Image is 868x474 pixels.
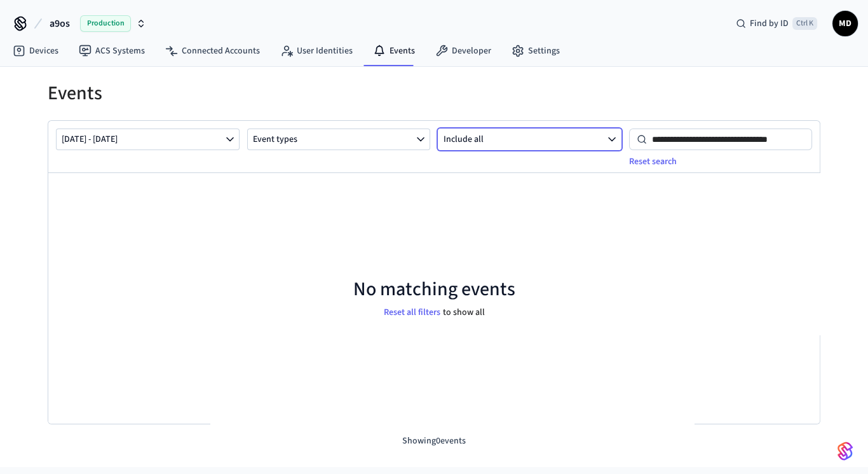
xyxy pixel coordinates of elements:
button: Reset all filters [381,303,443,322]
span: MD [834,12,857,35]
h1: Events [48,82,820,105]
a: ACS Systems [69,39,155,62]
span: Find by ID [750,17,789,30]
a: User Identities [270,39,363,62]
button: Reset search [621,151,684,172]
button: Include all [438,129,621,150]
span: Production [80,15,131,32]
a: Developer [425,39,501,62]
button: MD [832,11,858,36]
a: Devices [3,39,69,62]
span: Ctrl K [792,17,817,30]
a: Settings [501,39,570,62]
p: Showing 0 events [48,435,820,448]
span: a9os [50,16,70,31]
img: SeamLogoGradient.69752ec5.svg [837,441,853,461]
button: Event types [247,129,431,150]
a: Events [363,39,425,62]
div: Find by IDCtrl K [726,12,827,35]
a: Connected Accounts [155,39,270,62]
p: to show all [443,306,485,319]
p: No matching events [353,278,515,301]
button: [DATE] - [DATE] [56,129,240,150]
